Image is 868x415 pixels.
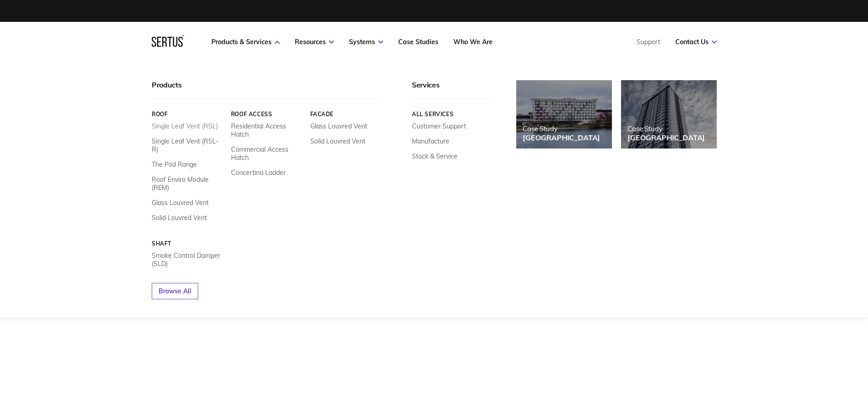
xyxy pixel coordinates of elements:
a: Manufacture [412,137,449,145]
a: Facade [310,111,382,118]
a: Browse All [152,283,198,299]
a: Solid Louvred Vent [152,214,207,222]
a: Roof Enviro Module (REM) [152,175,224,192]
a: Commercial Access Hatch [231,145,303,162]
a: Single Leaf Vent (RSL) [152,122,218,130]
a: Case Studies [398,38,438,46]
div: Services [412,80,489,99]
div: [GEOGRAPHIC_DATA] [627,133,705,142]
div: Case Study [627,124,705,133]
div: Products [152,80,382,99]
a: Products & Services [211,38,280,46]
a: The Pod Range [152,160,197,169]
a: Shaft [152,240,224,247]
a: Stock & Service [412,152,457,160]
a: Systems [349,38,383,46]
a: Concertina Ladder [231,169,285,177]
a: Case Study[GEOGRAPHIC_DATA] [516,80,612,149]
a: Roof Access [231,111,303,118]
a: Glass Louvred Vent [152,199,209,207]
a: Resources [295,38,334,46]
a: Contact Us [675,38,717,46]
a: Roof [152,111,224,118]
a: Who We Are [453,38,493,46]
iframe: Chat Widget [704,309,868,415]
a: All services [412,111,489,118]
a: Smoke Control Damper (SLD) [152,251,224,268]
a: Single Leaf Vent (RSL-R) [152,137,224,154]
a: Support [637,38,660,46]
a: Case Study[GEOGRAPHIC_DATA] [621,80,717,149]
div: Case Study [523,124,600,133]
a: Customer Support [412,122,466,130]
a: Glass Louvred Vent [310,122,367,130]
a: Solid Louvred Vent [310,137,365,145]
div: [GEOGRAPHIC_DATA] [523,133,600,142]
a: Residential Access Hatch [231,122,303,138]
